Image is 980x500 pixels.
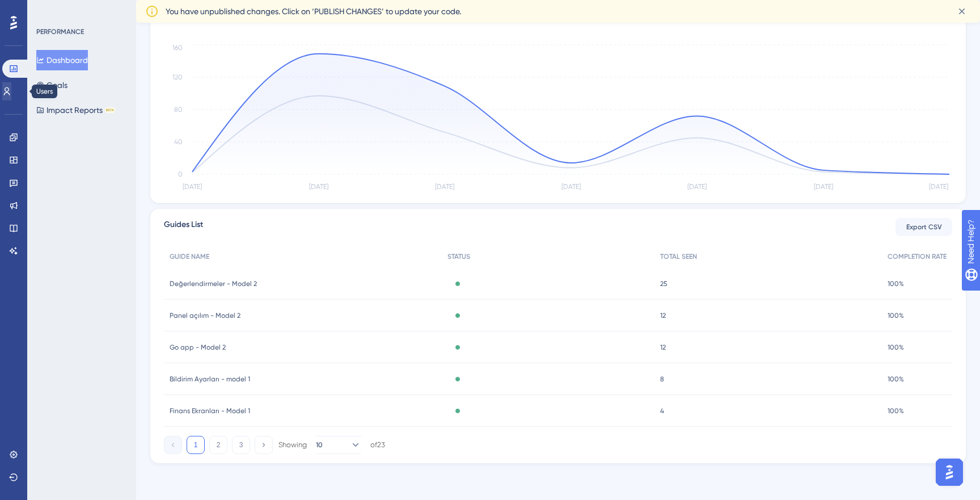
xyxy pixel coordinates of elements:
[888,406,904,415] span: 100%
[660,252,697,261] span: TOTAL SEEN
[316,436,361,454] button: 10
[166,5,461,18] span: You have unpublished changes. Click on ‘PUBLISH CHANGES’ to update your code.
[660,406,664,415] span: 4
[888,279,904,288] span: 100%
[164,218,203,236] span: Guides List
[660,375,664,384] span: 8
[888,343,904,352] span: 100%
[178,170,183,178] tspan: 0
[174,106,183,114] tspan: 80
[888,311,904,320] span: 100%
[36,100,115,120] button: Impact ReportsBETA
[170,252,209,261] span: GUIDE NAME
[814,183,833,191] tspan: [DATE]
[105,107,115,113] div: BETA
[183,183,202,191] tspan: [DATE]
[36,75,67,95] button: Goals
[170,279,257,288] span: Değerlendirmeler - Model 2
[36,50,88,70] button: Dashboard
[187,436,205,454] button: 1
[435,183,454,191] tspan: [DATE]
[174,138,183,146] tspan: 40
[687,183,707,191] tspan: [DATE]
[660,343,666,352] span: 12
[660,311,666,320] span: 12
[27,3,71,16] span: Need Help?
[888,375,904,384] span: 100%
[172,73,183,81] tspan: 120
[370,440,385,450] div: of 23
[172,44,183,52] tspan: 160
[316,440,323,449] span: 10
[36,27,84,36] div: PERFORMANCE
[309,183,328,191] tspan: [DATE]
[232,436,250,454] button: 3
[929,183,948,191] tspan: [DATE]
[932,455,966,489] iframe: UserGuiding AI Assistant Launcher
[447,252,470,261] span: STATUS
[170,343,226,352] span: Go app - Model 2
[278,440,307,450] div: Showing
[906,222,942,232] span: Export CSV
[170,375,250,384] span: Bildirim Ayarları - model 1
[888,252,947,261] span: COMPLETION RATE
[660,279,668,288] span: 25
[209,436,227,454] button: 2
[170,311,240,320] span: Panel açılım - Model 2
[170,406,250,415] span: Finans Ekranları - Model 1
[895,218,952,236] button: Export CSV
[561,183,581,191] tspan: [DATE]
